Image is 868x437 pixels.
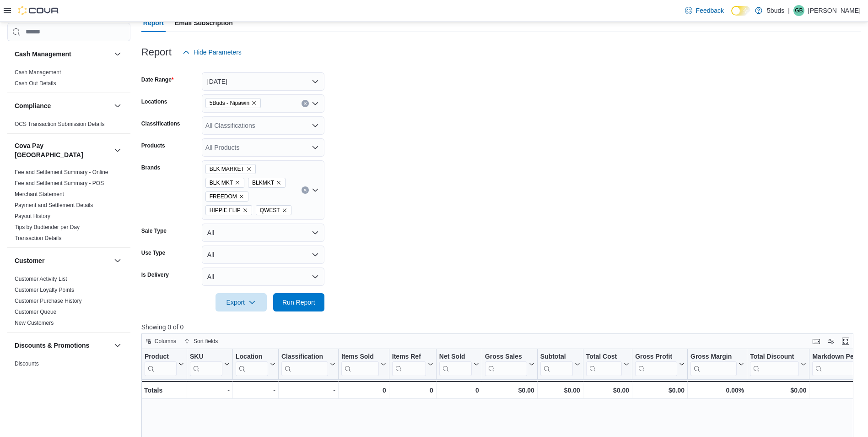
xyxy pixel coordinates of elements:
[15,256,110,265] button: Customer
[216,293,267,311] button: Export
[282,208,287,213] button: Remove QWEST from selection in this group
[15,120,105,128] span: OCS Transaction Submission Details
[750,352,799,361] div: Total Discount
[15,169,108,175] a: Fee and Settlement Summary - Online
[690,352,737,361] div: Gross Margin
[141,322,861,332] p: Showing 0 of 0
[273,293,324,311] button: Run Report
[586,352,622,361] div: Total Cost
[205,191,248,202] span: FREEDOM
[811,336,822,347] button: Keyboard shortcuts
[540,352,580,376] button: Subtotal
[205,98,261,108] span: 5Buds - Nipawin
[750,352,799,376] div: Total Discount
[112,100,123,111] button: Compliance
[141,142,165,149] label: Products
[15,287,74,293] a: Customer Loyalty Points
[141,271,169,279] label: Is Delivery
[7,67,130,93] div: Cash Management
[690,385,744,396] div: 0.00%
[15,49,71,59] h3: Cash Management
[282,298,315,307] span: Run Report
[635,385,685,396] div: $0.00
[194,48,242,57] span: Hide Parameters
[112,340,123,351] button: Discounts & Promotions
[690,352,744,376] button: Gross Margin
[141,249,165,257] label: Use Type
[15,69,61,76] a: Cash Management
[731,6,750,16] input: Dark Mode
[141,120,180,127] label: Classifications
[202,224,324,242] button: All
[239,194,244,199] button: Remove FREEDOM from selection in this group
[15,121,105,127] a: OCS Transaction Submission Details
[145,352,177,376] div: Product
[540,352,573,361] div: Subtotal
[144,385,184,396] div: Totals
[281,352,328,376] div: Classification
[7,167,130,247] div: Cova Pay [GEOGRAPHIC_DATA]
[312,144,319,151] button: Open list of options
[586,385,629,396] div: $0.00
[312,186,319,194] button: Open list of options
[202,246,324,264] button: All
[15,49,110,59] button: Cash Management
[181,336,221,347] button: Sort fields
[485,352,527,361] div: Gross Sales
[15,224,80,230] a: Tips by Budtender per Day
[439,352,472,376] div: Net Sold
[155,338,176,345] span: Columns
[15,141,110,159] button: Cova Pay [GEOGRAPHIC_DATA]
[236,352,268,361] div: Location
[341,352,379,376] div: Items Sold
[635,352,677,376] div: Gross Profit
[235,180,240,186] button: Remove BLK MKT from selection in this group
[485,352,527,376] div: Gross Sales
[190,385,230,396] div: -
[210,178,233,187] span: BLK MKT
[281,352,335,376] button: Classification
[635,352,677,361] div: Gross Profit
[312,100,319,107] button: Open list of options
[392,385,433,396] div: 0
[210,206,241,215] span: HIPPIE FLIP
[221,293,261,311] span: Export
[439,352,472,361] div: Net Sold
[194,338,218,345] span: Sort fields
[750,352,806,376] button: Total Discount
[15,341,89,350] h3: Discounts & Promotions
[15,213,50,219] a: Payout History
[7,273,130,332] div: Customer
[248,178,286,188] span: BLKMKT
[18,6,59,15] img: Cova
[202,268,324,286] button: All
[392,352,426,361] div: Items Ref
[15,202,93,208] a: Payment and Settlement Details
[281,352,328,361] div: Classification
[15,235,61,241] a: Transaction Details
[15,101,51,110] h3: Compliance
[586,352,629,376] button: Total Cost
[750,385,806,396] div: $0.00
[190,352,222,376] div: SKU URL
[15,180,104,186] a: Fee and Settlement Summary - POS
[145,352,177,361] div: Product
[439,352,479,376] button: Net Sold
[142,336,180,347] button: Columns
[840,336,851,347] button: Enter fullscreen
[15,360,39,367] span: Discounts
[205,205,252,215] span: HIPPIE FLIP
[15,191,64,197] a: Merchant Statement
[190,352,230,376] button: SKU
[15,298,82,304] a: Customer Purchase History
[767,5,784,16] p: 5buds
[788,5,790,16] p: |
[15,361,39,367] a: Discounts
[260,206,280,215] span: QWEST
[276,180,281,186] button: Remove BLKMKT from selection in this group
